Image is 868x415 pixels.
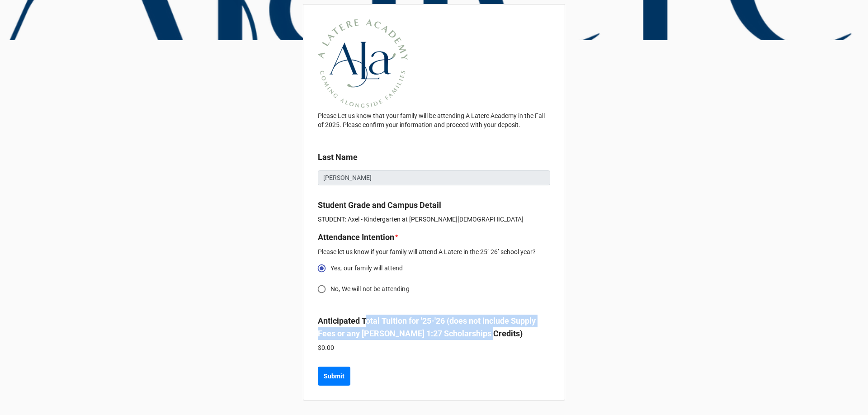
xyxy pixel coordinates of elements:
b: Submit [324,372,344,381]
label: Last Name [318,151,358,164]
button: Submit [318,367,350,386]
p: Please Let us know that your family will be attending A Latere Academy in the Fall of 2025. Pleas... [318,111,550,129]
p: $0.00 [318,343,550,352]
b: Anticipated Total Tuition for '25-'26 (does not include Supply Fees or any [PERSON_NAME] 1:27 Sch... [318,316,536,338]
p: Please let us know if your family will attend A Latere in the 25’-26’ school year? [318,247,550,256]
span: No, We will not be attending [330,284,410,294]
span: Yes, our family will attend [330,264,403,273]
p: STUDENT: Axel - Kindergarten at [PERSON_NAME][DEMOGRAPHIC_DATA] [318,215,550,224]
label: Attendance Intention [318,231,394,244]
b: Student Grade and Campus Detail [318,200,441,210]
img: 2fe441_922e3662b3ff412eaffb04a2fe670aa2~mv2.png [318,19,408,108]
